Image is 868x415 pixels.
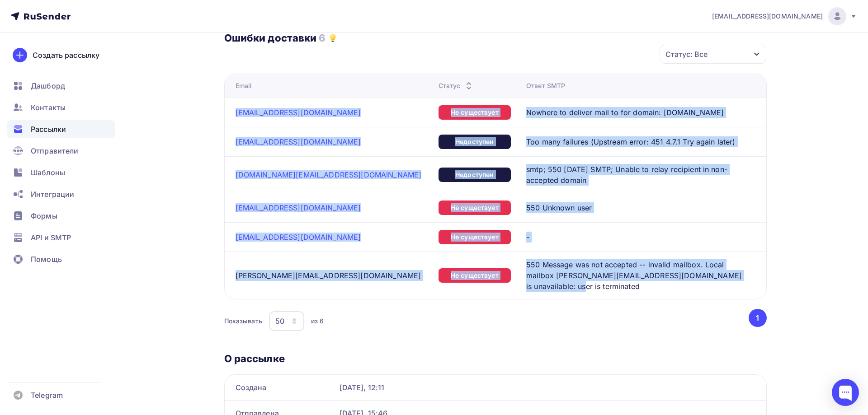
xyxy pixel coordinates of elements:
[311,317,324,326] div: из 6
[439,168,511,182] div: Недоступен
[236,108,361,117] a: [EMAIL_ADDRESS][DOMAIN_NAME]
[526,232,529,242] span: -
[33,50,99,61] div: Создать рассылку
[439,201,511,215] div: Не существует
[7,98,115,117] a: Контакты
[31,102,66,113] span: Контакты
[319,32,325,44] h3: 6
[7,120,115,138] a: Рассылки
[7,163,115,182] a: Шаблоны
[749,309,767,327] button: Go to page 1
[236,270,421,281] div: [PERSON_NAME][EMAIL_ADDRESS][DOMAIN_NAME]
[526,259,745,292] span: 550 Message was not accepted -- invalid mailbox. Local mailbox [PERSON_NAME][EMAIL_ADDRESS][DOMAI...
[439,230,511,244] div: Не существует
[236,170,422,179] a: [DOMAIN_NAME][EMAIL_ADDRESS][DOMAIN_NAME]
[712,7,857,25] a: [EMAIL_ADDRESS][DOMAIN_NAME]
[439,135,511,149] div: Недоступен
[7,207,115,225] a: Формы
[236,137,361,146] a: [EMAIL_ADDRESS][DOMAIN_NAME]
[224,352,767,365] h3: О рассылке
[236,203,361,212] a: [EMAIL_ADDRESS][DOMAIN_NAME]
[31,189,74,200] span: Интеграции
[659,44,767,64] button: Статус: Все
[269,311,305,331] button: 50
[526,164,745,186] span: smtp; 550 [DATE] SMTP; Unable to relay recipient in non-accepted domain
[747,309,767,327] ul: Pagination
[224,32,317,44] h3: Ошибки доставки
[439,81,474,90] div: Статус
[340,382,755,393] div: [DATE], 12:11
[275,316,284,326] div: 50
[526,107,724,118] span: Nowhere to deliver mail to for domain: [DOMAIN_NAME]
[31,145,79,156] span: Отправители
[665,49,708,60] div: Статус: Все
[7,142,115,160] a: Отправители
[31,390,63,401] span: Telegram
[224,317,262,326] div: Показывать
[236,233,361,242] a: [EMAIL_ADDRESS][DOMAIN_NAME]
[526,202,592,213] span: 550 Unknown user
[31,167,65,178] span: Шаблоны
[439,105,511,120] div: Не существует
[236,81,252,90] div: Email
[526,136,736,147] span: Too many failures (Upstream error: 451 4.7.1 Try again later)
[31,210,57,221] span: Формы
[712,12,823,21] span: [EMAIL_ADDRESS][DOMAIN_NAME]
[31,232,71,243] span: API и SMTP
[7,77,115,95] a: Дашборд
[236,382,332,393] div: Создана
[31,254,62,265] span: Помощь
[526,81,565,90] div: Ответ SMTP
[31,80,65,91] span: Дашборд
[31,124,66,135] span: Рассылки
[439,268,511,283] div: Не существует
